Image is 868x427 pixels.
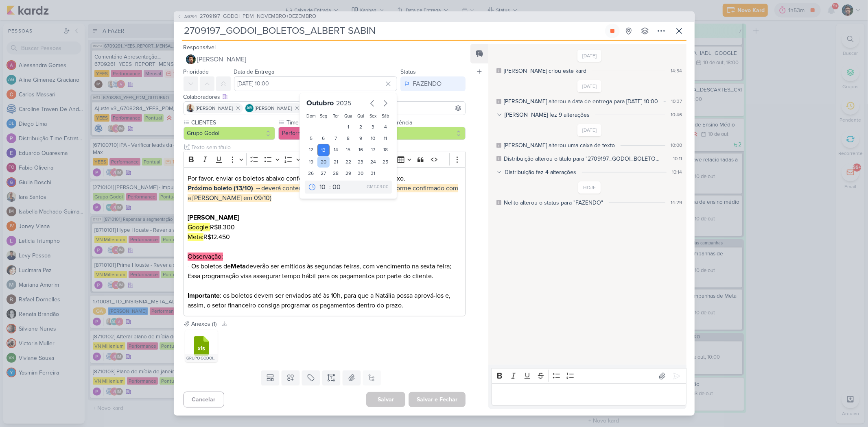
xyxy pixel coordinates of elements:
div: 10:11 [673,155,682,162]
div: 12 [305,144,317,156]
div: 10:37 [671,98,682,105]
p: : os boletos devem ser enviados até às 10h, para que a Natália possa aprová-los e, assim, o setor... [188,291,461,310]
div: Este log é visível à todos no kard [496,143,501,148]
div: 15 [342,144,355,156]
button: [PERSON_NAME] [184,52,466,67]
button: Performance [278,127,370,140]
button: 2709197_GODOI_PDM_NOVEMBRO+DEZEMBRO [177,13,317,21]
div: 6 [317,133,330,144]
div: Parar relógio [609,28,616,34]
div: Dom [306,113,316,120]
div: Ter [331,113,341,120]
div: 30 [354,168,367,179]
div: 16 [354,144,367,156]
div: GMT-03:00 [367,184,389,190]
div: 28 [330,168,342,179]
button: Pontual [374,127,466,140]
mark: Meta: [188,233,203,241]
img: Iara Santos [186,104,195,112]
div: Qui [356,113,365,120]
div: Este log é visível à todos no kard [496,200,501,205]
img: Nelito Junior [186,54,196,64]
label: Time [286,118,370,127]
span: [PERSON_NAME] [255,105,292,112]
div: Este log é visível à todos no kard [496,99,501,104]
input: Kard Sem Título [182,24,603,38]
div: 18 [379,144,392,156]
div: Aline Gimenez Graciano [245,104,254,112]
div: Este log é visível à todos no kard [496,156,501,161]
div: 3 [367,121,380,133]
div: 23 [354,156,367,168]
div: Editor toolbar [492,368,686,384]
span: [PERSON_NAME] [197,54,247,64]
div: 14:29 [671,199,682,206]
div: 10:00 [671,142,682,149]
input: Buscar [363,103,464,113]
div: 14 [330,144,342,156]
div: Editor editing area: main [184,167,466,316]
div: Aline criou este kard [504,67,586,75]
span: Outubro [306,98,334,107]
input: Texto sem título [190,143,466,152]
div: 29 [342,168,355,179]
div: 27 [317,168,330,179]
label: Recorrência [381,118,466,127]
div: [PERSON_NAME] fez 9 alterações [505,111,590,119]
div: 7 [330,133,342,144]
div: 21 [330,156,342,168]
div: Este log é visível à todos no kard [496,68,501,73]
div: 9 [354,133,367,144]
mark: Google: [188,223,210,231]
div: 19 [305,156,317,168]
label: Prioridade [184,68,209,75]
label: Data de Entrega [234,68,275,75]
div: FAZENDO [413,79,442,89]
div: Distribuição alterou o título para "2709197_GODOI_BOLETOS_ALBERT SABIN" [504,155,662,163]
input: Select a date [234,76,398,91]
strong: Meta [231,262,246,270]
strong: [PERSON_NAME] [188,213,239,222]
div: 4 [379,121,392,133]
p: Por favor, enviar os boletos abaixo conforme plano de midia aprovado anexo. R$8.300 R$12.450 [188,174,461,242]
div: Editor editing area: main [492,383,686,406]
div: Sex [369,113,378,120]
label: Status [400,68,416,75]
div: Sáb [381,113,390,120]
strong: Importante [188,292,220,300]
div: 5 [305,133,317,144]
div: Qua [344,113,353,120]
div: 14:54 [671,67,682,74]
label: CLIENTES [191,118,275,127]
div: Colaboradores [184,93,466,101]
div: 17 [367,144,380,156]
div: 22 [342,156,355,168]
strong: Próximo boleto (13/10) → [188,184,261,192]
div: 10:14 [672,168,682,176]
button: Cancelar [184,392,224,407]
div: GRUPO GODOI_Plano de Mídia_2025_Meta-atualizado setembro.xlsx [185,354,218,362]
div: Aline alterou a data de entrega para 16/10, 10:00 [504,97,658,106]
button: FAZENDO [400,76,466,91]
div: 10 [367,133,380,144]
div: 10:46 [671,111,682,118]
div: 1 [342,121,355,133]
span: 2709197_GODOI_PDM_NOVEMBRO+DEZEMBRO [200,13,317,21]
div: 2 [354,121,367,133]
p: AG [247,106,252,110]
mark: Observação: [188,253,223,261]
div: Aline alterou uma caixa de texto [504,141,615,150]
span: [PERSON_NAME] [196,105,233,112]
button: Grupo Godoi [184,127,275,140]
span: 2025 [336,99,351,107]
div: 20 [317,156,330,168]
span: deverá contemplar novembro + dezembro (conforme confirmado com a [PERSON_NAME] em 09/10) [188,184,458,202]
div: 24 [367,156,380,168]
div: 11 [379,133,392,144]
div: 31 [367,168,380,179]
div: Nelito alterou o status para "FAZENDO" [504,198,603,207]
div: 13 [317,144,330,156]
label: Responsável [184,44,216,51]
div: Editor toolbar [184,152,466,168]
div: Anexos (1) [192,320,217,328]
